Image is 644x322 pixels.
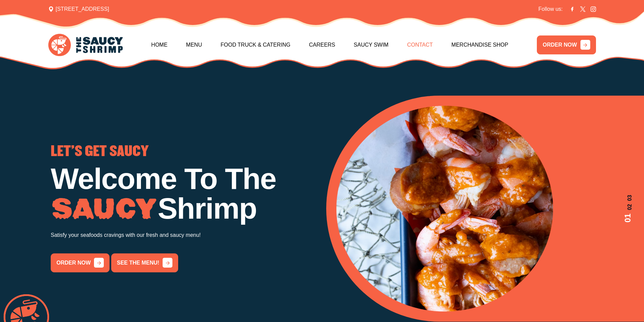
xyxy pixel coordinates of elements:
a: ORDER NOW [537,35,596,54]
a: Merchandise Shop [451,30,508,59]
span: 01 [622,214,634,223]
span: Follow us: [538,5,563,13]
a: Contact [407,30,433,59]
img: logo [48,34,123,56]
a: Home [151,30,167,59]
a: Careers [309,30,335,59]
div: 1 / 3 [336,106,634,312]
img: Banner Image [336,106,553,312]
a: Food Truck & Catering [220,30,290,59]
a: See the menu! [111,253,178,272]
span: [STREET_ADDRESS] [48,5,109,13]
a: Menu [186,30,202,59]
h1: Welcome To The Shrimp [51,164,318,223]
a: Saucy Swim [354,30,388,59]
p: Satisfy your seafoods cravings with our fresh and saucy menu! [51,230,318,240]
a: order now [51,253,110,272]
span: 02 [622,204,634,210]
span: 03 [622,195,634,201]
span: LET'S GET SAUCY [51,145,149,158]
img: Image [51,198,158,220]
div: 1 / 3 [51,145,318,272]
